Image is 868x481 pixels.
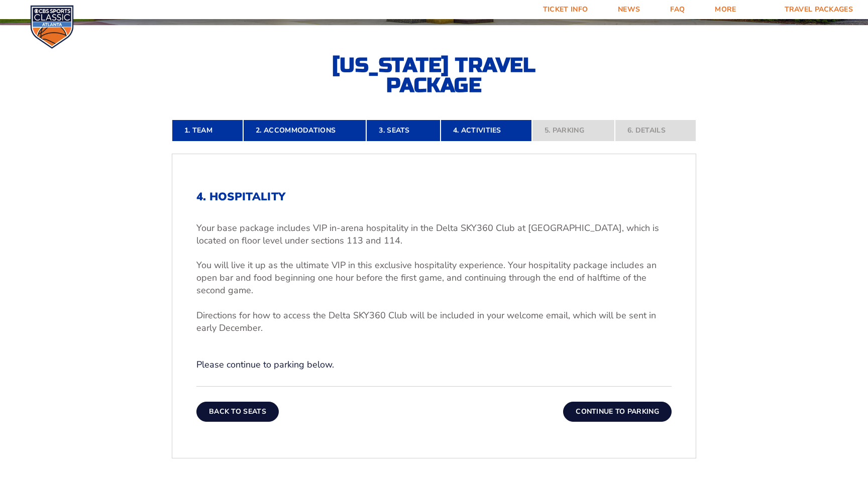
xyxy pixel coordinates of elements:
[196,259,672,297] p: You will live it up as the ultimate VIP in this exclusive hospitality experience. Your hospitalit...
[196,309,672,334] p: Directions for how to access the Delta SKY360 Club will be included in your welcome email, which ...
[323,55,545,95] h2: [US_STATE] Travel Package
[366,119,440,142] a: 3. Seats
[172,119,243,142] a: 1. Team
[243,119,366,142] a: 2. Accommodations
[30,5,74,49] img: CBS Sports Classic
[196,222,672,247] p: Your base package includes VIP in-arena hospitality in the Delta SKY360 Club at [GEOGRAPHIC_DATA]...
[196,402,279,422] button: Back To Seats
[196,358,672,371] p: Please continue to parking below.
[196,190,672,203] h2: 4. Hospitality
[563,402,672,422] button: Continue To Parking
